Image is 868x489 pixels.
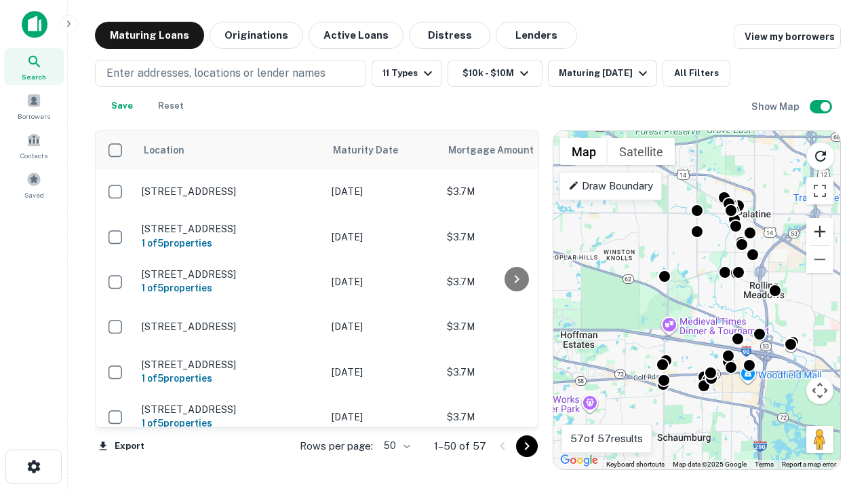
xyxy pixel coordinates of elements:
span: Contacts [20,150,47,161]
a: View my borrowers [734,24,841,49]
p: [STREET_ADDRESS] [142,403,318,416]
img: capitalize-icon.png [22,11,47,38]
p: [STREET_ADDRESS] [142,321,318,333]
p: [STREET_ADDRESS] [142,359,318,371]
a: Open this area in Google Maps (opens a new window) [557,452,601,469]
span: Mortgage Amount [448,142,551,158]
a: Contacts [4,127,64,164]
p: 57 of 57 results [570,431,643,447]
button: Save your search to get updates of matches that match your search criteria. [100,92,144,120]
span: Saved [24,189,44,200]
button: Maturing [DATE] [548,60,657,87]
iframe: Chat Widget [800,337,868,402]
button: Go to next page [516,435,538,457]
button: Maturing Loans [95,22,204,49]
p: 1–50 of 57 [434,438,486,454]
button: Originations [210,22,303,49]
th: Location [135,131,325,169]
span: Search [22,71,46,82]
button: Show street map [560,138,608,165]
a: Terms (opens in new tab) [755,460,774,468]
span: Map data ©2025 Google [673,460,747,468]
a: Saved [4,166,64,203]
p: [DATE] [332,230,433,244]
button: Show satellite imagery [608,138,675,165]
p: $3.7M [447,410,583,424]
span: Maturity Date [333,142,416,158]
h6: 1 of 5 properties [142,416,318,431]
button: $10k - $10M [448,60,542,87]
button: Reset [149,92,193,120]
p: $3.7M [447,274,583,289]
button: Zoom in [806,218,833,245]
div: 0 0 [553,131,840,469]
img: Google [557,452,601,469]
h6: 1 of 5 properties [142,280,318,295]
span: Borrowers [18,111,50,122]
h6: 1 of 5 properties [142,236,318,251]
p: $3.7M [447,365,583,380]
p: [DATE] [332,319,433,334]
a: Search [4,48,64,85]
p: [DATE] [332,365,433,380]
p: Draw Boundary [568,178,653,194]
p: [STREET_ADDRESS] [142,268,318,280]
button: 11 Types [372,60,442,87]
button: Active Loans [309,22,403,49]
h6: 1 of 5 properties [142,371,318,386]
th: Maturity Date [325,131,440,169]
span: Location [143,142,184,158]
p: [DATE] [332,410,433,424]
p: $3.7M [447,319,583,334]
button: All Filters [663,60,730,87]
button: Reload search area [806,142,835,170]
button: Keyboard shortcuts [606,460,665,469]
button: Enter addresses, locations or lender names [95,60,366,87]
p: [STREET_ADDRESS] [142,223,318,235]
h6: Show Map [751,99,802,114]
button: Toggle fullscreen view [806,177,833,204]
button: Zoom out [806,246,833,273]
button: Drag Pegman onto the map to open Street View [806,426,833,453]
a: Report a map error [782,460,836,468]
p: Enter addresses, locations or lender names [106,65,325,81]
a: Borrowers [4,88,64,124]
button: Distress [409,22,490,49]
p: Rows per page: [300,438,373,454]
button: Lenders [496,22,577,49]
div: 50 [378,436,412,456]
p: $3.7M [447,230,583,244]
p: [STREET_ADDRESS] [142,185,318,198]
button: Export [95,436,148,456]
p: $3.7M [447,184,583,199]
p: [DATE] [332,274,433,289]
th: Mortgage Amount [440,131,589,169]
p: [DATE] [332,184,433,199]
div: Maturing [DATE] [559,65,651,81]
